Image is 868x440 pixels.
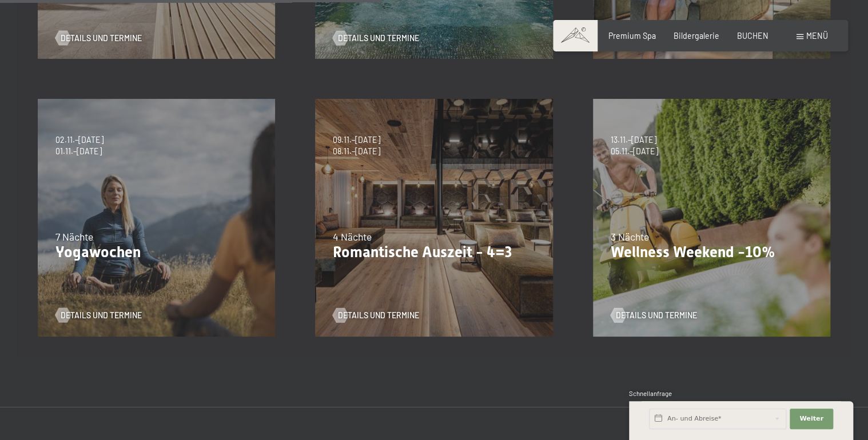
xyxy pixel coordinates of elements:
[338,310,419,321] span: Details und Termine
[55,33,142,44] a: Details und Termine
[55,243,257,262] p: Yogawochen
[790,409,833,429] button: Weiter
[61,310,142,321] span: Details und Termine
[737,31,769,41] a: BUCHEN
[611,230,649,243] span: 3 Nächte
[338,33,419,44] span: Details und Termine
[611,146,658,157] span: 05.11.–[DATE]
[55,310,142,321] a: Details und Termine
[333,146,380,157] span: 08.11.–[DATE]
[608,31,656,41] a: Premium Spa
[333,243,535,262] p: Romantische Auszeit - 4=3
[616,310,697,321] span: Details und Termine
[55,134,103,146] span: 02.11.–[DATE]
[333,134,380,146] span: 09.11.–[DATE]
[333,33,419,44] a: Details und Termine
[806,31,828,41] span: Menü
[611,134,658,146] span: 13.11.–[DATE]
[611,310,697,321] a: Details und Termine
[55,146,103,157] span: 01.11.–[DATE]
[611,243,813,262] p: Wellness Weekend -10%
[61,33,142,44] span: Details und Termine
[799,414,823,423] span: Weiter
[674,31,719,41] a: Bildergalerie
[55,230,93,243] span: 7 Nächte
[333,230,372,243] span: 4 Nächte
[333,310,419,321] a: Details und Termine
[629,390,672,397] span: Schnellanfrage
